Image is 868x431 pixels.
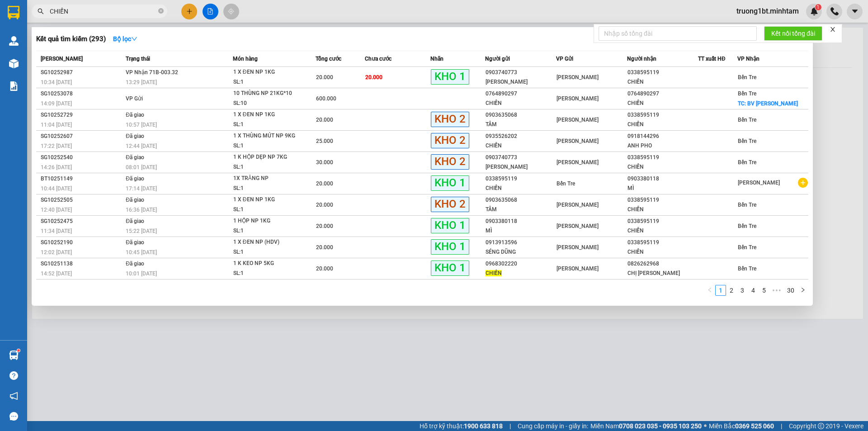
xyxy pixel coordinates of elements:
span: question-circle [9,371,18,380]
span: 14:52 [DATE] [41,270,72,277]
span: Nhãn [430,56,443,62]
a: 30 [784,285,797,295]
li: 1 [715,285,726,296]
div: 0903380118 [486,217,556,226]
div: SG10252729 [41,110,123,120]
span: KHO 2 [431,154,469,169]
input: Nhập số tổng đài [599,26,757,41]
div: 10 THÙNG NP 21KG*10 [233,89,301,99]
li: 2 [726,285,737,296]
div: 0338595119 [627,217,698,226]
img: warehouse-icon [9,36,19,46]
h3: Kết quả tìm kiếm ( 293 ) [36,34,106,44]
span: 30.000 [316,159,333,166]
a: 1 [716,285,726,295]
span: [PERSON_NAME] [557,159,599,166]
span: KHO 1 [431,218,469,233]
span: 20.000 [316,74,333,81]
span: 11:04 [DATE] [41,122,72,128]
div: 0764890297 [486,89,556,99]
div: SG10252190 [41,238,123,247]
span: 12:02 [DATE] [41,249,72,256]
div: SÉNG DŨNG [486,247,556,257]
div: CHIẾN [627,162,698,172]
span: Trạng thái [126,56,150,62]
span: VP Nhận 71B-003.32 [126,69,178,76]
span: 13:29 [DATE] [126,79,157,85]
span: [PERSON_NAME] [41,56,83,62]
a: 3 [737,285,747,295]
span: [PERSON_NAME] [557,223,599,229]
span: 20.000 [316,265,333,272]
li: Next Page [797,285,808,296]
div: 0338595119 [627,153,698,162]
span: 10:57 [DATE] [126,122,157,128]
span: plus-circle [798,178,808,188]
span: Đã giao [126,239,144,246]
input: Tìm tên, số ĐT hoặc mã đơn [50,6,156,16]
span: Bến Tre [738,202,756,208]
span: 10:34 [DATE] [41,79,72,85]
span: close-circle [158,7,164,16]
div: 0903740773 [486,153,556,162]
span: 10:01 [DATE] [126,270,157,277]
li: Previous Page [704,285,715,296]
span: ••• [769,285,784,296]
span: KHO 2 [431,197,469,212]
span: KHO 1 [431,175,469,190]
span: 12:40 [DATE] [41,207,72,213]
span: Người nhận [627,56,656,62]
div: CHIẾN [486,184,556,193]
div: BT10251149 [41,174,123,184]
div: 0903635068 [486,110,556,120]
div: 0903380118 [627,174,698,184]
button: Bộ lọcdown [106,32,145,46]
img: logo-vxr [8,6,19,19]
div: [PERSON_NAME] [486,162,556,172]
span: Bến Tre [738,138,756,144]
span: Kết nối tổng đài [771,28,815,38]
span: 16:36 [DATE] [126,207,157,213]
span: KHO 1 [431,239,469,254]
span: 20.000 [316,244,333,251]
div: SG10252475 [41,217,123,226]
span: Món hàng [233,56,258,62]
div: CHIẾN [627,205,698,214]
span: Bến Tre [738,74,756,81]
div: 1 X ĐEN NP (HDV) [233,237,301,247]
span: Bến Tre [738,223,756,229]
div: CHIẾN [627,247,698,257]
span: Chưa cước [365,56,392,62]
div: 1 HỘP NP 1KG [233,216,301,226]
span: 08:01 [DATE] [126,164,157,171]
div: SL: 1 [233,162,301,172]
div: CHIẾN [486,141,556,151]
span: [PERSON_NAME] [557,117,599,123]
div: 0338595119 [627,68,698,77]
span: notification [9,392,18,400]
span: left [707,287,712,293]
div: 1 X ĐEN NP 1KG [233,110,301,120]
div: 1 X THÙNG MÚT NP 9KG [233,131,301,141]
button: Kết nối tổng đài [764,26,822,41]
div: 0935526202 [486,132,556,141]
div: [PERSON_NAME] [486,77,556,87]
div: SG10252607 [41,132,123,141]
span: message [9,412,18,421]
div: CHIẾN [486,99,556,108]
img: warehouse-icon [9,59,19,68]
span: 20.000 [316,202,333,208]
span: Đã giao [126,218,144,224]
li: 4 [748,285,759,296]
div: CHIẾN [627,226,698,236]
span: 11:34 [DATE] [41,228,72,234]
div: MÌ [486,226,556,236]
span: [PERSON_NAME] [557,244,599,251]
span: 17:22 [DATE] [41,143,72,149]
li: 3 [737,285,748,296]
span: 20.000 [316,223,333,229]
div: CHIẾN [627,120,698,129]
button: right [797,285,808,296]
span: down [131,36,137,42]
span: VP Gửi [126,95,143,102]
